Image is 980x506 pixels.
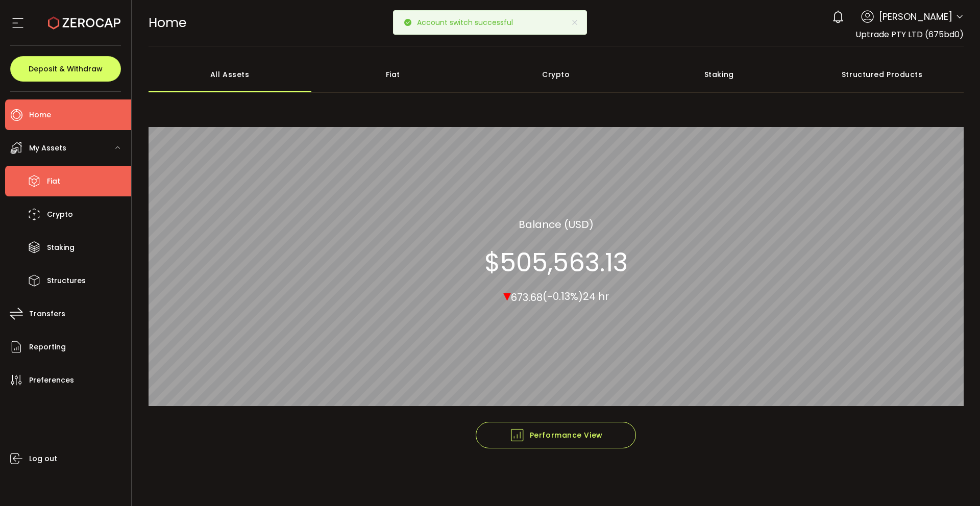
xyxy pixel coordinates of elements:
[47,273,86,288] span: Structures
[475,57,638,92] div: Crypto
[47,207,73,222] span: Crypto
[29,340,66,355] span: Reporting
[417,19,521,26] p: Account switch successful
[929,457,980,506] iframe: Chat Widget
[879,10,952,23] span: [PERSON_NAME]
[638,57,801,92] div: Staking
[149,14,186,32] span: Home
[10,56,121,82] button: Deposit & Withdraw
[29,307,65,321] span: Transfers
[29,65,103,72] span: Deposit & Withdraw
[311,57,475,92] div: Fiat
[29,141,66,156] span: My Assets
[801,57,964,92] div: Structured Products
[511,290,543,304] span: 673.68
[29,108,51,122] span: Home
[149,57,312,92] div: All Assets
[476,422,636,448] button: Performance View
[29,451,57,466] span: Log out
[484,247,628,277] section: $505,563.13
[47,240,75,255] span: Staking
[543,289,583,303] span: (-0.13%)
[503,284,511,306] span: ▾
[855,29,964,40] span: Uptrade PTY LTD (675bd0)
[509,427,603,443] span: Performance View
[519,216,594,232] section: Balance (USD)
[47,174,60,189] span: Fiat
[29,373,74,388] span: Preferences
[583,289,609,303] span: 24 hr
